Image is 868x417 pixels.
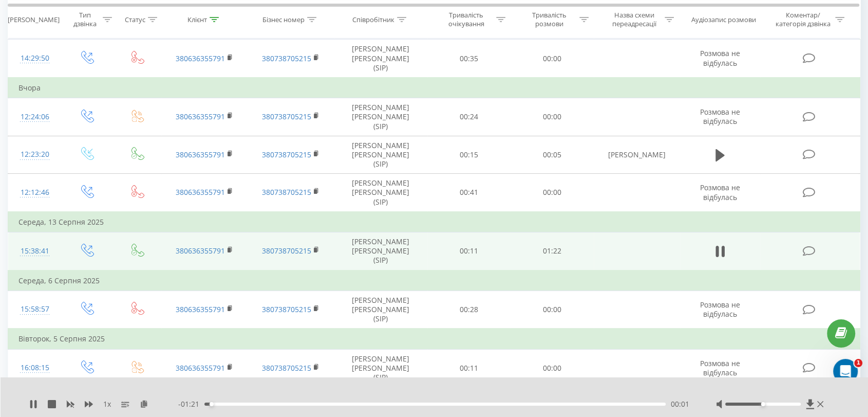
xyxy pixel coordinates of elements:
a: 380738705215 [262,53,311,63]
td: Середа, 13 Серпня 2025 [8,212,860,232]
td: [PERSON_NAME] [594,136,680,174]
a: 380636355791 [176,304,225,314]
td: 00:11 [427,232,511,270]
span: - 01:21 [178,399,204,409]
a: 380636355791 [176,53,225,63]
span: Розмова не відбулась [700,300,740,319]
div: 12:12:46 [18,183,51,203]
div: Тип дзвінка [70,11,100,28]
div: 12:23:20 [18,144,51,165]
div: 14:29:50 [18,48,51,68]
td: 00:41 [427,174,511,212]
a: 380636355791 [176,150,225,159]
div: Тривалість очікування [439,11,494,28]
span: Розмова не відбулась [700,48,740,67]
div: Клієнт [187,15,207,24]
td: [PERSON_NAME] [PERSON_NAME] (SIP) [334,174,427,212]
a: 380636355791 [176,112,225,121]
td: 00:24 [427,98,511,136]
td: 00:00 [511,291,594,329]
td: 00:00 [511,349,594,387]
div: 15:38:41 [18,241,51,261]
td: 00:28 [427,291,511,329]
div: Коментар/категорія дзвінка [772,11,833,28]
div: 15:58:57 [18,299,51,319]
div: Співробітник [352,15,394,24]
td: [PERSON_NAME] [PERSON_NAME] (SIP) [334,349,427,387]
div: Статус [125,15,145,24]
div: 12:24:06 [18,107,51,127]
td: Вівторок, 5 Серпня 2025 [8,329,860,349]
div: Тривалість розмови [522,11,577,28]
span: Розмова не відбулась [700,358,740,377]
div: [PERSON_NAME] [8,15,60,24]
a: 380738705215 [262,304,311,314]
div: 16:08:15 [18,358,51,378]
td: 00:15 [427,136,511,174]
a: 380636355791 [176,246,225,256]
span: 1 x [103,399,111,409]
td: 00:35 [427,40,511,78]
td: [PERSON_NAME] [PERSON_NAME] (SIP) [334,291,427,329]
a: 380738705215 [262,112,311,121]
td: [PERSON_NAME] [PERSON_NAME] (SIP) [334,136,427,174]
a: 380738705215 [262,246,311,256]
div: Accessibility label [761,402,765,406]
a: 380636355791 [176,187,225,197]
td: 00:00 [511,174,594,212]
span: 00:01 [671,399,689,409]
a: 380738705215 [262,150,311,159]
span: Розмова не відбулась [700,183,740,202]
span: 1 [854,359,862,367]
td: Вчора [8,78,860,98]
a: 380636355791 [176,363,225,373]
span: Розмова не відбулась [700,107,740,126]
td: 00:11 [427,349,511,387]
div: Бізнес номер [262,15,305,24]
td: 00:05 [511,136,594,174]
td: 00:00 [511,98,594,136]
div: Назва схеми переадресації [607,11,662,28]
div: Аудіозапис розмови [691,15,756,24]
td: [PERSON_NAME] [PERSON_NAME] (SIP) [334,98,427,136]
div: Accessibility label [210,402,214,406]
a: 380738705215 [262,187,311,197]
td: 01:22 [511,232,594,270]
td: [PERSON_NAME] [PERSON_NAME] (SIP) [334,40,427,78]
a: 380738705215 [262,363,311,373]
td: Середа, 6 Серпня 2025 [8,270,860,291]
td: 00:00 [511,40,594,78]
iframe: Intercom live chat [833,359,858,384]
td: [PERSON_NAME] [PERSON_NAME] (SIP) [334,232,427,270]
